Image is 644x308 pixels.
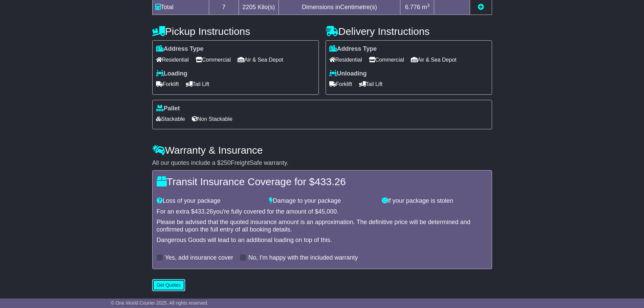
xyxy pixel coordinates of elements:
[192,114,232,124] span: Non Stackable
[248,254,358,262] label: No, I'm happy with the included warranty
[315,176,346,187] span: 433.26
[329,54,362,65] span: Residential
[242,4,256,10] span: 2205
[326,26,492,37] h4: Delivery Instructions
[266,197,378,205] div: Damage to your package
[196,54,231,65] span: Commercial
[359,79,383,89] span: Tail Lift
[153,197,266,205] div: Loss of your package
[156,45,204,53] label: Address Type
[329,79,352,89] span: Forklift
[405,4,420,10] span: 6.776
[156,54,189,65] span: Residential
[156,105,180,112] label: Pallet
[329,45,377,53] label: Address Type
[427,3,430,8] sup: 3
[152,26,319,37] h4: Pickup Instructions
[378,197,491,205] div: If your package is stolen
[157,219,488,233] div: Please be advised that the quoted insurance amount is an approximation. The definitive price will...
[152,159,492,167] div: All our quotes include a $ FreightSafe warranty.
[318,208,337,215] span: 45,000
[157,237,488,244] div: Dangerous Goods will lead to an additional loading on top of this.
[156,70,187,78] label: Loading
[411,54,457,65] span: Air & Sea Depot
[238,54,283,65] span: Air & Sea Depot
[221,159,231,166] span: 250
[156,79,179,89] span: Forklift
[369,54,404,65] span: Commercial
[157,208,488,216] div: For an extra $ you're fully covered for the amount of $ .
[195,208,213,215] span: 433.26
[329,70,367,78] label: Unloading
[186,79,209,89] span: Tail Lift
[478,4,484,10] a: Add new item
[111,300,208,306] span: © One World Courier 2025. All rights reserved.
[152,279,185,291] button: Get Quotes
[422,4,430,10] span: m
[152,145,492,156] h4: Warranty & Insurance
[157,176,488,187] h4: Transit Insurance Coverage for $
[165,254,233,262] label: Yes, add insurance cover
[156,114,185,124] span: Stackable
